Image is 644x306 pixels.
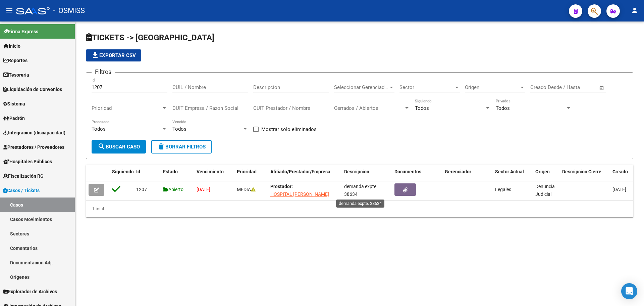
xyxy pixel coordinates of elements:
[270,191,329,197] span: HOSPITAL [PERSON_NAME]
[399,84,454,90] span: Sector
[533,165,559,187] datatable-header-cell: Origen
[163,187,183,192] span: Abierto
[496,105,510,111] span: Todos
[598,84,606,92] button: Open calendar
[495,169,524,174] span: Sector Actual
[160,165,194,187] datatable-header-cell: Estado
[334,105,404,111] span: Cerrados / Abiertos
[172,126,186,132] span: Todos
[109,165,133,187] datatable-header-cell: Siguiendo
[92,67,115,77] h3: Filtros
[621,283,637,299] div: Open Intercom Messenger
[334,84,388,90] span: Seleccionar Gerenciador
[163,169,178,174] span: Estado
[563,84,596,90] input: Fecha fin
[92,140,146,154] button: Buscar Caso
[3,129,65,136] span: Integración (discapacidad)
[3,172,44,180] span: Fiscalización RG
[53,3,85,18] span: - OSMISS
[559,165,610,187] datatable-header-cell: Descripcion Cierre
[392,165,442,187] datatable-header-cell: Documentos
[86,33,214,42] span: TICKETS -> [GEOGRAPHIC_DATA]
[92,105,161,111] span: Prioridad
[562,169,601,174] span: Descripcion Cierre
[495,187,511,192] span: Legales
[530,84,557,90] input: Fecha inicio
[136,187,147,192] span: 1207
[3,57,28,64] span: Reportes
[3,158,52,165] span: Hospitales Públicos
[344,169,369,174] span: Descripcion
[92,126,106,132] span: Todos
[268,165,341,187] datatable-header-cell: Afiliado/Prestador/Empresa
[112,169,134,174] span: Siguiendo
[3,86,62,93] span: Liquidación de Convenios
[535,169,550,174] span: Origen
[237,187,256,192] span: MEDIA
[3,187,40,194] span: Casos / Tickets
[136,169,140,174] span: Id
[5,6,13,14] mat-icon: menu
[631,6,639,14] mat-icon: person
[612,169,628,174] span: Creado
[3,143,64,151] span: Prestadores / Proveedores
[465,84,519,90] span: Origen
[91,52,136,58] span: Exportar CSV
[261,125,317,133] span: Mostrar solo eliminados
[197,187,210,192] span: [DATE]
[86,49,141,61] button: Exportar CSV
[157,142,165,150] mat-icon: delete
[535,184,555,197] span: Denuncia Judicial
[612,187,626,192] span: [DATE]
[270,169,330,174] span: Afiliado/Prestador/Empresa
[3,288,57,295] span: Explorador de Archivos
[194,165,234,187] datatable-header-cell: Vencimiento
[3,42,20,50] span: Inicio
[86,201,633,217] div: 1 total
[270,184,293,189] strong: Prestador:
[394,169,421,174] span: Documentos
[91,51,99,59] mat-icon: file_download
[98,144,140,150] span: Buscar Caso
[157,144,206,150] span: Borrar Filtros
[98,142,106,150] mat-icon: search
[3,71,29,79] span: Tesorería
[234,165,268,187] datatable-header-cell: Prioridad
[197,169,224,174] span: Vencimiento
[344,184,378,197] span: demanda expte. 38634
[151,140,212,154] button: Borrar Filtros
[445,169,471,174] span: Gerenciador
[415,105,429,111] span: Todos
[237,169,257,174] span: Prioridad
[133,165,160,187] datatable-header-cell: Id
[442,165,492,187] datatable-header-cell: Gerenciador
[492,165,533,187] datatable-header-cell: Sector Actual
[341,165,392,187] datatable-header-cell: Descripcion
[3,28,38,35] span: Firma Express
[3,115,25,122] span: Padrón
[3,100,25,107] span: Sistema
